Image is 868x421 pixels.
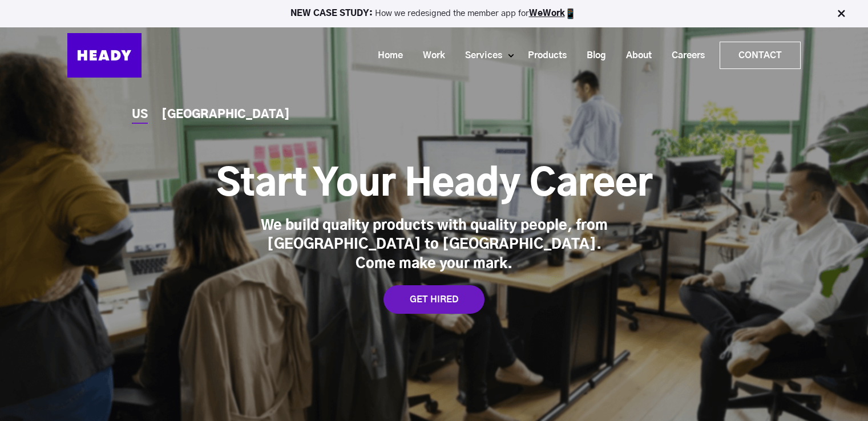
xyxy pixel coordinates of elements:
[257,217,611,274] div: We build quality products with quality people, from [GEOGRAPHIC_DATA] to [GEOGRAPHIC_DATA]. Come ...
[409,45,451,66] a: Work
[162,109,290,121] a: [GEOGRAPHIC_DATA]
[451,45,508,66] a: Services
[132,109,148,121] a: US
[153,42,801,69] div: Navigation Menu
[290,9,375,18] strong: NEW CASE STUDY:
[720,42,800,68] a: Contact
[657,45,710,66] a: Careers
[529,9,565,18] a: WeWork
[514,45,572,66] a: Products
[364,45,409,66] a: Home
[67,33,142,78] img: Heady_Logo_Web-01 (1)
[216,162,652,208] h1: Start Your Heady Career
[572,45,612,66] a: Blog
[565,8,576,19] img: app emoji
[383,285,485,314] a: GET HIRED
[835,8,847,19] img: Close Bar
[612,45,657,66] a: About
[5,8,863,19] p: How we redesigned the member app for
